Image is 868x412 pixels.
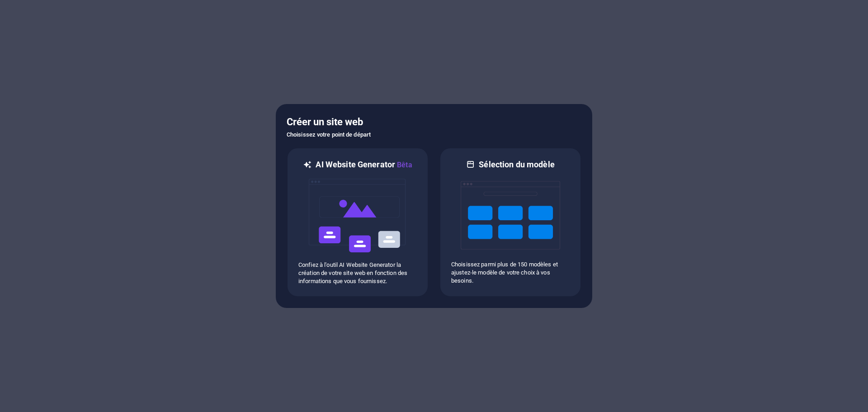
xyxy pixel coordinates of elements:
[479,159,555,170] h6: Sélection du modèle
[287,147,429,297] div: AI Website GeneratorBêtaaiConfiez à l'outil AI Website Generator la création de votre site web en...
[287,129,581,140] h6: Choisissez votre point de départ
[298,261,417,285] p: Confiez à l'outil AI Website Generator la création de votre site web en fonction des informations...
[316,159,412,170] h6: AI Website Generator
[395,161,412,169] span: Bêta
[287,115,581,129] h5: Créer un site web
[308,170,407,261] img: ai
[439,147,581,297] div: Sélection du modèleChoisissez parmi plus de 150 modèles et ajustez-le modèle de votre choix à vos...
[451,260,570,285] p: Choisissez parmi plus de 150 modèles et ajustez-le modèle de votre choix à vos besoins.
